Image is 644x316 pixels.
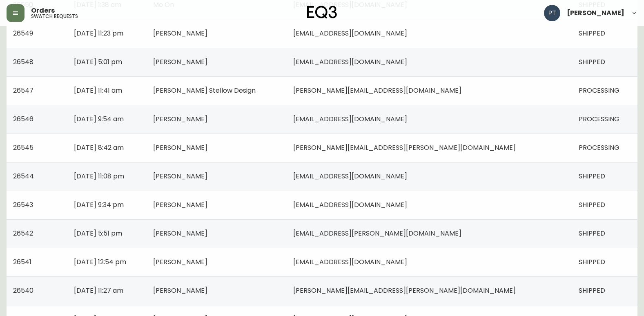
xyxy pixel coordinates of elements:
[13,143,33,152] span: 26545
[13,86,33,95] span: 26547
[74,114,124,124] span: [DATE] 9:54 am
[13,286,33,295] span: 26540
[153,114,207,124] span: [PERSON_NAME]
[74,229,122,238] span: [DATE] 5:51 pm
[293,86,461,95] span: [PERSON_NAME][EMAIL_ADDRESS][DOMAIN_NAME]
[293,143,516,152] span: [PERSON_NAME][EMAIL_ADDRESS][PERSON_NAME][DOMAIN_NAME]
[13,229,33,238] span: 26542
[74,86,122,95] span: [DATE] 11:41 am
[13,257,31,267] span: 26541
[74,57,122,67] span: [DATE] 5:01 pm
[579,200,605,209] span: SHIPPED
[293,229,461,238] span: [EMAIL_ADDRESS][PERSON_NAME][DOMAIN_NAME]
[579,229,605,238] span: SHIPPED
[31,7,55,14] span: Orders
[293,286,516,295] span: [PERSON_NAME][EMAIL_ADDRESS][PERSON_NAME][DOMAIN_NAME]
[153,143,207,152] span: [PERSON_NAME]
[153,171,207,181] span: [PERSON_NAME]
[74,257,126,267] span: [DATE] 12:54 pm
[153,229,207,238] span: [PERSON_NAME]
[579,114,619,124] span: PROCESSING
[13,114,33,124] span: 26546
[153,86,256,95] span: [PERSON_NAME] Stellow Design
[293,200,407,209] span: [EMAIL_ADDRESS][DOMAIN_NAME]
[153,286,207,295] span: [PERSON_NAME]
[74,143,124,152] span: [DATE] 8:42 am
[74,29,123,38] span: [DATE] 11:23 pm
[31,14,78,19] h5: swatch requests
[579,143,619,152] span: PROCESSING
[579,286,605,295] span: SHIPPED
[293,171,407,181] span: [EMAIL_ADDRESS][DOMAIN_NAME]
[293,114,407,124] span: [EMAIL_ADDRESS][DOMAIN_NAME]
[13,171,34,181] span: 26544
[579,86,619,95] span: PROCESSING
[293,57,407,67] span: [EMAIL_ADDRESS][DOMAIN_NAME]
[153,29,207,38] span: [PERSON_NAME]
[74,171,124,181] span: [DATE] 11:08 pm
[13,200,33,209] span: 26543
[153,57,207,67] span: [PERSON_NAME]
[293,29,407,38] span: [EMAIL_ADDRESS][DOMAIN_NAME]
[153,257,207,267] span: [PERSON_NAME]
[544,5,560,21] img: 986dcd8e1aab7847125929f325458823
[579,29,605,38] span: SHIPPED
[307,6,337,19] img: logo
[579,171,605,181] span: SHIPPED
[567,10,624,16] span: [PERSON_NAME]
[74,200,124,209] span: [DATE] 9:34 pm
[153,200,207,209] span: [PERSON_NAME]
[13,57,33,67] span: 26548
[74,286,123,295] span: [DATE] 11:27 am
[293,257,407,267] span: [EMAIL_ADDRESS][DOMAIN_NAME]
[579,57,605,67] span: SHIPPED
[579,257,605,267] span: SHIPPED
[13,29,33,38] span: 26549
